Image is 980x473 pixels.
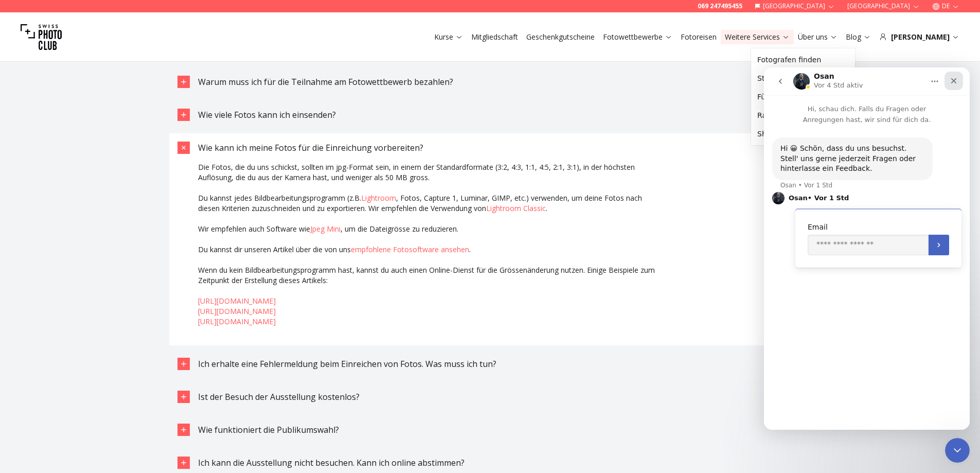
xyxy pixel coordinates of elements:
[698,2,742,10] a: 069 247495455
[526,32,595,42] a: Geschenkgutscheine
[676,30,721,44] button: Fotoreisen
[169,100,811,129] button: Wie viele Fotos kann ich einsenden?
[725,32,790,42] a: Weitere Services
[169,67,811,96] button: Warum muss ich für die Teilnahme am Fotowettbewerb bezahlen?
[599,30,676,44] button: Fotowettbewerbe
[198,162,659,183] p: Die Fotos, die du uns schickst, sollten im jpg-Format sein, in einem der Standardformate (3:2, 4:...
[198,162,659,345] div: Wie kann ich meine Fotos für die Einreichung vorbereiten?
[198,193,659,214] p: Du kannst jedes Bildbearbeitungsprogramm (z.B. , Fotos, Capture 1, Luminar, GIMP, etc.) verwenden...
[842,30,875,44] button: Blog
[198,391,360,402] span: Ist der Besuch der Ausstellung kostenlos?
[681,32,717,42] a: Fotoreisen
[169,415,811,444] button: Wie funktioniert die Publikumswahl?
[522,30,599,44] button: Geschenkgutscheine
[198,306,276,316] a: [URL][DOMAIN_NAME]
[169,133,811,162] button: Wie kann ich meine Fotos für die Einreichung vorbereiten?
[753,87,853,106] a: Für Unternehmen
[471,32,518,42] a: Mitgliedschaft
[198,457,465,468] span: Ich kann die Ausstellung nicht besuchen. Kann ich online abstimmen?
[753,125,853,143] a: Shop
[198,265,659,286] p: Wenn du kein Bildbearbeitungsprogramm hast, kannst du auch einen Online-Dienst für die Grössenänd...
[430,30,467,44] button: Kurse
[351,244,469,254] a: empfohlene Fotosoftware ansehen
[467,30,522,44] button: Mitgliedschaft
[945,438,970,463] iframe: Intercom live chat
[198,424,339,435] span: Wie funktioniert die Publikumswahl?
[764,67,970,430] iframe: Intercom live chat
[753,69,853,87] a: Studio mieten
[753,50,853,69] a: Fotografen finden
[798,32,838,42] a: Über uns
[198,358,496,370] span: Ich erhalte eine Fehlermeldung beim Einreichen von Fotos. Was muss ich tun?
[198,224,659,234] p: Wir empfehlen auch Software wie , um die Dateigrösse zu reduzieren.
[753,106,853,125] a: Ratgeber Fotoausrüstung
[434,32,463,42] a: Kurse
[198,317,276,326] a: [URL][DOMAIN_NAME]
[310,224,341,234] a: Jpeg Mini
[361,193,396,203] a: Lightroom
[721,30,794,44] button: Weitere Services
[169,382,811,411] button: Ist der Besuch der Ausstellung kostenlos?
[198,142,423,153] span: Wie kann ich meine Fotos für die Einreichung vorbereiten?
[198,296,276,306] a: [URL][DOMAIN_NAME]
[169,349,811,378] button: Ich erhalte eine Fehlermeldung beim Einreichen von Fotos. Was muss ich tun?
[198,109,336,120] span: Wie viele Fotos kann ich einsenden?
[486,203,546,213] a: Lightroom Classic
[794,30,842,44] button: Über uns
[198,76,453,87] span: Warum muss ich für die Teilnahme am Fotowettbewerb bezahlen?
[603,32,672,42] a: Fotowettbewerbe
[198,244,659,255] p: Du kannst dir unseren Artikel über die von uns .
[846,32,871,42] a: Blog
[21,16,62,58] img: Swiss photo club
[879,32,959,42] div: [PERSON_NAME]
